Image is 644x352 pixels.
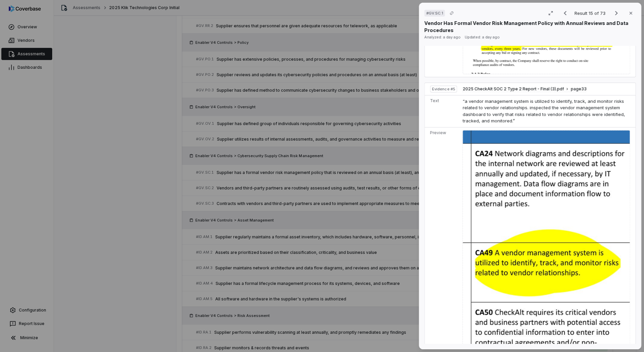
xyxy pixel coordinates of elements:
[462,86,586,92] button: 2025 CheckAlt SOC 2 Type 2 Report - Final (3).pdfpage33
[425,95,460,127] td: Text
[426,10,443,16] span: # GV.SC.1
[575,9,607,17] p: Result 15 of 73
[610,9,623,17] button: Next result
[432,86,455,92] span: Evidence # 5
[424,20,636,34] p: Vendor Has Formal Vendor Risk Management Policy with Annual Reviews and Data Procedures
[465,35,500,39] span: Updated: a day ago
[446,7,458,19] button: Copy link
[462,98,625,124] span: “a vendor management system is utilized to identify, track, and monitor risks related to vendor r...
[424,35,461,39] span: Analyzed: a day ago
[462,86,564,92] span: 2025 CheckAlt SOC 2 Type 2 Report - Final (3).pdf
[571,86,586,92] span: page 33
[558,9,572,17] button: Previous result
